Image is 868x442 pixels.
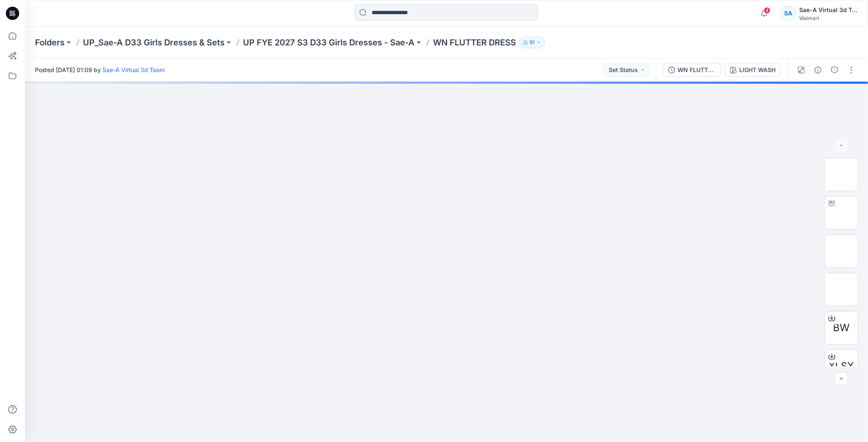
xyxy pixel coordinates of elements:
div: SA [781,6,796,21]
a: UP FYE 2027 S3 D33 Girls Dresses - Sae-A [243,37,415,48]
button: Details [811,63,825,77]
button: WN FLUTTER DRESS_Colors [663,63,721,77]
a: UP_Sae-A D33 Girls Dresses & Sets [83,37,225,48]
span: XLSX [829,359,854,374]
div: Sae-A Virtual 3d Team [799,5,858,15]
div: LIGHT WASH [739,65,775,75]
p: WN FLUTTER DRESS [433,37,516,48]
div: WN FLUTTER DRESS_Colors [678,65,716,75]
span: BW [833,320,850,335]
div: Walmart [799,15,858,21]
span: 4 [764,7,770,14]
p: 51 [530,38,535,47]
a: Sae-A Virtual 3d Team [103,66,165,73]
button: 51 [519,37,545,48]
span: Posted [DATE] 01:09 by [35,65,165,74]
button: LIGHT WASH [725,63,781,77]
a: Folders [35,37,65,48]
